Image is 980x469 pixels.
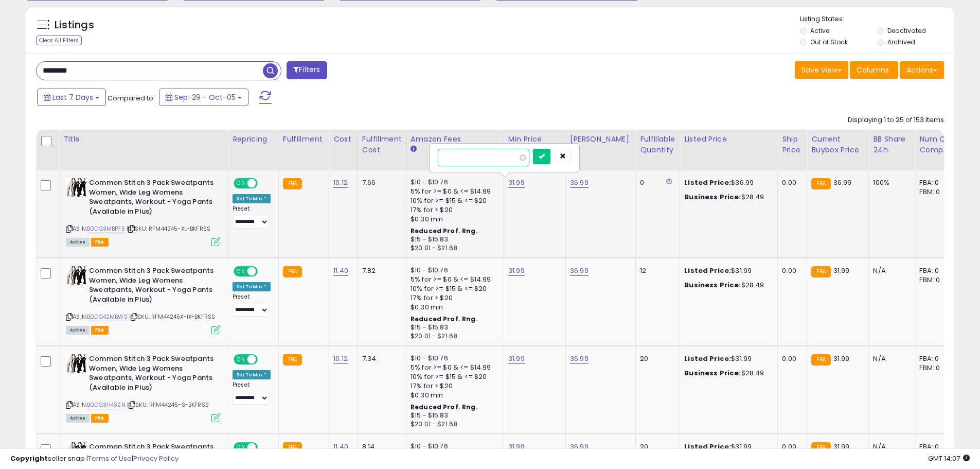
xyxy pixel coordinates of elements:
[235,267,247,276] span: ON
[684,134,773,145] div: Listed Price
[640,134,675,155] div: Fulfillable Quantity
[411,391,496,400] div: $0.30 min
[508,354,525,364] a: 31.99
[887,26,926,35] label: Deactivated
[87,401,126,409] a: B0DG3H43ZN
[235,355,247,364] span: ON
[411,354,496,363] div: $10 - $10.76
[174,92,236,102] span: Sep-29 - Oct-05
[411,227,478,235] b: Reduced Prof. Rng.
[233,282,271,291] div: Set To Min *
[411,381,496,391] div: 17% for > $20
[235,179,247,188] span: ON
[362,354,398,363] div: 7.34
[66,414,90,423] span: All listings currently available for purchase on Amazon
[411,178,496,187] div: $10 - $10.76
[66,354,86,375] img: 41KGZGdK-DL._SL40_.jpg
[127,224,210,233] span: | SKU: RFM44245-XL-BKFRSS
[684,281,770,290] div: $28.49
[159,89,248,106] button: Sep-29 - Oct-05
[91,414,109,423] span: FBA
[570,354,589,364] a: 36.99
[570,134,631,145] div: [PERSON_NAME]
[919,354,953,363] div: FBA: 0
[811,266,830,277] small: FBA
[91,326,109,335] span: FBA
[411,244,496,253] div: $20.01 - $21.68
[411,275,496,284] div: 5% for >= $0 & <= $14.99
[684,192,741,202] b: Business Price:
[782,266,799,275] div: 0.00
[684,369,770,378] div: $28.49
[411,284,496,293] div: 10% for >= $15 & <= $20
[66,326,90,335] span: All listings currently available for purchase on Amazon
[129,312,215,321] span: | SKU: RFM44245X-1X-BKFRSS
[411,323,496,332] div: $15 - $15.83
[508,134,561,145] div: Min Price
[919,134,957,155] div: Num of Comp.
[411,303,496,312] div: $0.30 min
[233,205,271,229] div: Preset:
[411,215,496,224] div: $0.30 min
[887,38,915,46] label: Archived
[256,267,273,276] span: OFF
[919,178,953,187] div: FBA: 0
[919,363,953,373] div: FBM: 0
[411,363,496,372] div: 5% for >= $0 & <= $14.99
[37,89,106,106] button: Last 7 Days
[411,293,496,303] div: 17% for > $20
[89,266,214,307] b: Common Stitch 3 Pack Sweatpants Women, Wide Leg Womens Sweatpants, Workout - Yoga Pants (Availabl...
[684,266,770,275] div: $31.99
[91,238,109,247] span: FBA
[36,36,82,45] div: Clear All Filters
[283,266,302,277] small: FBA
[362,178,398,187] div: 7.66
[108,93,155,103] span: Compared to:
[411,196,496,205] div: 10% for >= $15 & <= $20
[411,403,478,411] b: Reduced Prof. Rng.
[411,266,496,275] div: $10 - $10.76
[66,238,90,247] span: All listings currently available for purchase on Amazon
[684,178,770,187] div: $36.99
[233,381,271,405] div: Preset:
[411,205,496,215] div: 17% for > $20
[850,61,898,79] button: Columns
[63,134,224,145] div: Title
[256,355,273,364] span: OFF
[684,266,731,275] b: Listed Price:
[87,312,128,321] a: B0DG42MBWS
[570,266,589,276] a: 36.99
[10,454,179,464] div: seller snap | |
[127,401,209,409] span: | SKU: RFM44245-S-BKFRSS
[811,178,830,189] small: FBA
[508,266,525,276] a: 31.99
[684,354,770,363] div: $31.99
[87,224,125,233] a: B0DG3MBP75
[684,368,741,378] b: Business Price:
[810,26,829,35] label: Active
[88,454,132,463] a: Terms of Use
[52,92,93,102] span: Last 7 Days
[333,354,348,364] a: 10.12
[857,65,889,75] span: Columns
[66,354,220,421] div: ASIN:
[684,178,731,187] b: Listed Price:
[873,178,907,187] div: 100%
[640,178,672,187] div: 0
[411,315,478,323] b: Reduced Prof. Rng.
[919,275,953,285] div: FBM: 0
[873,354,907,363] div: N/A
[640,354,672,363] div: 20
[811,134,864,155] div: Current Buybox Price
[684,193,770,202] div: $28.49
[66,266,86,287] img: 41KGZGdK-DL._SL40_.jpg
[89,178,214,219] b: Common Stitch 3 Pack Sweatpants Women, Wide Leg Womens Sweatpants, Workout - Yoga Pants (Availabl...
[256,179,273,188] span: OFF
[411,235,496,244] div: $15 - $15.83
[833,354,850,363] span: 31.99
[10,454,48,463] strong: Copyright
[233,134,274,145] div: Repricing
[508,178,525,188] a: 31.99
[411,372,496,381] div: 10% for >= $15 & <= $20
[684,280,741,290] b: Business Price:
